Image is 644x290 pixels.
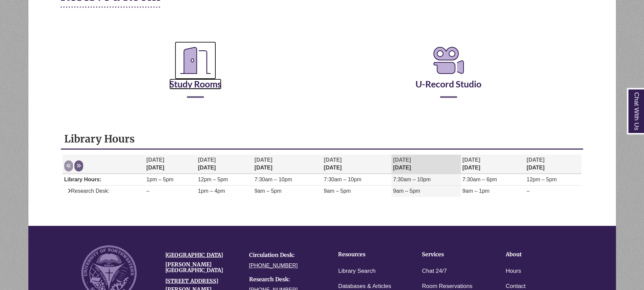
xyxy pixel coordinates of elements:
a: [GEOGRAPHIC_DATA] [165,252,223,258]
h4: Circulation Desk: [249,252,323,258]
span: 1pm – 5pm [146,177,173,182]
span: 7:30am – 10pm [324,177,361,182]
th: [DATE] [196,155,253,174]
th: [DATE] [322,155,391,174]
span: 12pm – 5pm [198,177,228,182]
h4: Services [422,252,485,258]
span: [DATE] [462,157,480,163]
h1: Library Hours [64,132,580,145]
h4: About [506,252,569,258]
span: 9am – 5pm [393,188,420,194]
th: [DATE] [525,155,581,174]
span: 9am – 1pm [462,188,490,194]
span: [DATE] [198,157,216,163]
span: [DATE] [393,157,411,163]
span: – [146,188,149,194]
th: [DATE] [461,155,525,174]
div: Library Hours [61,129,583,209]
span: 7:30am – 6pm [462,177,497,182]
span: 7:30am – 10pm [393,177,431,182]
div: Reserve a Room [61,25,584,118]
span: 9am – 5pm [324,188,351,194]
span: [DATE] [324,157,342,163]
span: – [527,188,530,194]
a: Study Rooms [169,62,221,89]
a: [PHONE_NUMBER] [249,263,298,268]
span: 9am – 5pm [255,188,282,194]
th: [DATE] [391,155,461,174]
h4: Resources [338,252,401,258]
a: Hours [506,266,521,276]
th: [DATE] [253,155,322,174]
span: Research Desk: [64,188,110,194]
span: [DATE] [527,157,545,163]
th: [DATE] [145,155,196,174]
a: U-Record Studio [415,62,481,89]
span: 7:30am – 10pm [255,177,292,182]
td: Library Hours: [63,174,145,186]
h4: Research Desk: [249,276,323,283]
h4: [PERSON_NAME][GEOGRAPHIC_DATA] [165,262,239,273]
span: [DATE] [255,157,272,163]
button: Previous week [64,160,73,172]
a: Library Search [338,266,376,276]
span: 1pm – 4pm [198,188,225,194]
span: 12pm – 5pm [527,177,557,182]
button: Next week [74,160,83,172]
a: Chat 24/7 [422,266,447,276]
span: [DATE] [146,157,164,163]
div: Libchat [61,216,584,219]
